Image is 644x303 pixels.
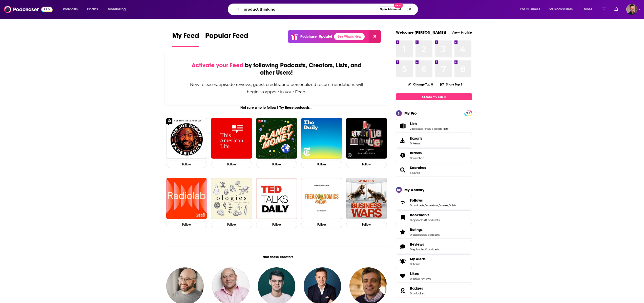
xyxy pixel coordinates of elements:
[398,243,408,250] a: Reviews
[190,62,364,76] div: by following Podcasts, Creators, Lists, and other Users!
[465,111,471,115] a: PRO
[410,257,426,261] span: My Alerts
[410,271,431,276] a: Likes
[425,233,440,236] a: 0 podcasts
[398,137,408,144] span: Exports
[104,5,132,13] button: open menu
[410,151,422,155] span: Brands
[448,204,449,207] span: ,
[410,121,448,126] a: Lists
[172,31,199,43] span: My Feed
[172,31,199,47] a: My Feed
[211,161,252,168] button: Follow
[410,218,425,222] a: 0 episodes
[396,210,472,224] span: Bookmarks
[256,161,297,168] button: Follow
[410,127,429,131] a: 2 podcast lists
[545,5,580,13] button: open menu
[520,6,540,13] span: For Business
[59,5,84,13] button: open menu
[396,269,472,283] span: Likes
[410,142,422,145] span: 0 items
[205,31,248,43] span: Popular Feed
[410,151,424,155] a: Brands
[410,213,440,217] a: Bookmarks
[418,277,418,280] span: ,
[405,81,436,88] button: Change Top 8
[87,6,98,13] span: Charts
[205,31,248,47] a: Popular Feed
[418,277,431,280] a: 0 reviews
[394,3,403,8] span: New
[404,187,424,192] div: My Activity
[396,30,446,35] a: Welcome [PERSON_NAME]!
[256,118,297,159] a: Planet Money
[425,248,440,251] a: 0 podcasts
[301,118,342,159] a: The Daily
[211,118,252,159] a: This American Life
[626,4,637,15] span: Logged in as benmcconaghy
[584,6,592,13] span: More
[410,165,426,170] span: Searches
[166,118,207,159] a: The Joe Rogan Experience
[166,221,207,228] button: Follow
[211,221,252,228] button: Follow
[626,4,637,15] img: User Profile
[410,136,422,141] span: Exports
[233,4,423,15] div: Search podcasts, credits, & more...
[301,221,342,228] button: Follow
[410,286,425,291] a: Badges
[378,6,403,12] button: Open AdvancedNew
[410,121,417,126] span: Lists
[449,204,456,207] a: 0 lists
[108,6,126,13] span: Monitoring
[398,214,408,221] a: Bookmarks
[425,218,425,222] span: ,
[211,178,252,219] img: Ologies with Alie Ward
[410,248,425,251] a: 0 episodes
[4,5,53,14] img: Podchaser - Follow, Share and Rate Podcasts
[242,5,378,13] input: Search podcasts, credits, & more...
[396,148,472,162] span: Brands
[398,258,408,265] span: My Alerts
[440,79,463,89] button: Share Top 8
[396,93,472,100] a: Create My Top 8
[334,33,365,40] a: See What's New
[410,198,456,203] a: Follows
[410,277,418,280] a: 0 lists
[84,5,101,13] a: Charts
[410,286,423,291] span: Badges
[580,5,599,13] button: open menu
[410,171,420,175] a: 3 saved
[549,6,573,13] span: For Podcasters
[398,166,408,174] a: Searches
[166,178,207,219] a: Radiolab
[398,122,408,129] a: Lists
[410,242,424,247] span: Reviews
[410,242,440,247] a: Reviews
[626,4,637,15] button: Show profile menu
[346,221,387,228] button: Follow
[451,30,472,35] a: View Profile
[429,127,429,131] span: ,
[396,240,472,253] span: Reviews
[346,178,387,219] img: Business Wars
[396,196,472,209] span: Follows
[300,34,332,39] p: Podchaser Update!
[465,111,471,115] span: PRO
[396,119,472,133] span: Lists
[410,156,424,160] a: 0 watched
[425,233,425,236] span: ,
[256,221,297,228] button: Follow
[346,118,387,159] img: My Favorite Murder with Karen Kilgariff and Georgia Hardstark
[410,227,423,232] span: Ratings
[63,6,78,13] span: Podcasts
[301,178,342,219] img: Freakonomics Radio
[166,161,207,168] button: Follow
